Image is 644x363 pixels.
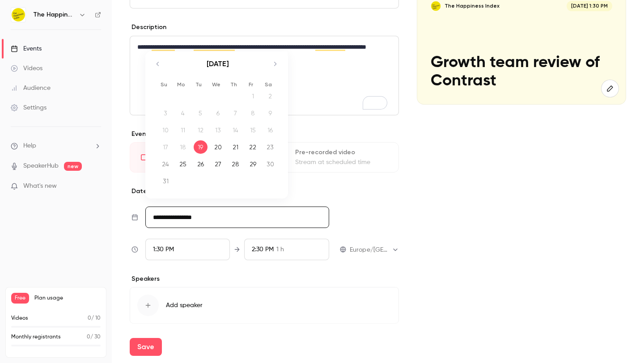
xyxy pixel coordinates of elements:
[207,59,229,68] strong: [DATE]
[212,81,220,88] small: We
[244,105,262,122] td: Not available. Friday, August 8, 2025
[211,106,225,120] div: 6
[88,314,101,322] p: / 10
[445,3,500,10] p: The Happiness Index
[194,123,208,137] div: 12
[350,245,399,254] div: Europe/[GEOGRAPHIC_DATA]
[211,123,225,137] div: 13
[159,174,173,188] div: 31
[262,122,279,139] td: Not available. Saturday, August 16, 2025
[11,141,101,151] li: help-dropdown-opener
[246,89,260,103] div: 1
[246,157,260,171] div: 29
[227,122,244,139] td: Not available. Thursday, August 14, 2025
[246,106,260,120] div: 8
[209,139,227,156] td: Wednesday, August 20, 2025
[11,44,42,53] div: Events
[211,157,225,171] div: 27
[177,81,185,88] small: Mo
[33,10,75,19] h6: The Happiness Index
[23,181,57,191] span: What's new
[249,81,253,88] small: Fr
[229,140,242,154] div: 21
[157,173,174,190] td: Sunday, August 31, 2025
[130,36,399,115] section: description
[87,333,101,341] p: / 30
[244,139,262,156] td: Friday, August 22, 2025
[244,122,262,139] td: Not available. Friday, August 15, 2025
[567,1,612,11] span: [DATE] 1:30 PM
[229,123,242,137] div: 14
[227,105,244,122] td: Not available. Thursday, August 7, 2025
[174,105,192,122] td: Not available. Monday, August 4, 2025
[263,157,277,171] div: 30
[209,156,227,173] td: Wednesday, August 27, 2025
[157,105,174,122] td: Not available. Sunday, August 3, 2025
[209,122,227,139] td: Not available. Wednesday, August 13, 2025
[130,274,399,283] p: Speakers
[130,142,263,173] div: LiveGo live at scheduled time
[159,106,173,120] div: 3
[192,139,209,156] td: Selected. Tuesday, August 19, 2025
[130,23,166,32] label: Description
[130,36,398,115] div: To enrich screen reader interactions, please activate Accessibility in Grammarly extension settings
[11,293,29,304] span: Free
[192,105,209,122] td: Not available. Tuesday, August 5, 2025
[262,156,279,173] td: Saturday, August 30, 2025
[11,103,47,112] div: Settings
[157,139,174,156] td: Not available. Sunday, August 17, 2025
[262,105,279,122] td: Not available. Saturday, August 9, 2025
[295,148,388,157] div: Pre-recorded video
[244,239,329,260] div: To
[263,89,277,103] div: 2
[88,316,91,321] span: 0
[159,123,173,137] div: 10
[176,106,190,120] div: 4
[246,140,260,154] div: 22
[145,239,230,260] div: From
[194,157,208,171] div: 26
[263,106,277,120] div: 9
[130,130,399,139] p: Event type
[130,338,162,356] button: Save
[64,162,82,171] span: new
[11,84,51,93] div: Audience
[174,139,192,156] td: Not available. Monday, August 18, 2025
[34,295,101,302] span: Plan usage
[230,81,237,88] small: Th
[295,158,388,167] div: Stream at scheduled time
[431,1,441,11] img: Growth team review of Contrast
[229,157,242,171] div: 28
[244,156,262,173] td: Friday, August 29, 2025
[159,140,173,154] div: 17
[192,156,209,173] td: Tuesday, August 26, 2025
[262,139,279,156] td: Saturday, August 23, 2025
[145,51,288,198] div: Calendar
[87,334,90,340] span: 0
[263,140,277,154] div: 23
[266,142,399,173] div: Pre-recorded videoStream at scheduled time
[130,187,399,196] p: Date and time
[176,140,190,154] div: 18
[130,36,398,115] div: editor
[252,246,274,253] span: 2:30 PM
[11,8,25,22] img: The Happiness Index
[23,141,36,151] span: Help
[262,88,279,105] td: Not available. Saturday, August 2, 2025
[153,246,174,253] span: 1:30 PM
[11,333,61,341] p: Monthly registrants
[265,81,272,88] small: Sa
[166,301,203,310] span: Add speaker
[174,156,192,173] td: Monday, August 25, 2025
[229,106,242,120] div: 7
[157,122,174,139] td: Not available. Sunday, August 10, 2025
[161,81,167,88] small: Su
[431,54,612,91] p: Growth team review of Contrast
[159,157,173,171] div: 24
[227,139,244,156] td: Thursday, August 21, 2025
[209,105,227,122] td: Not available. Wednesday, August 6, 2025
[145,207,329,228] input: Tue, Feb 17, 2026
[130,287,399,324] button: Add speaker
[176,157,190,171] div: 25
[195,81,202,88] small: Tu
